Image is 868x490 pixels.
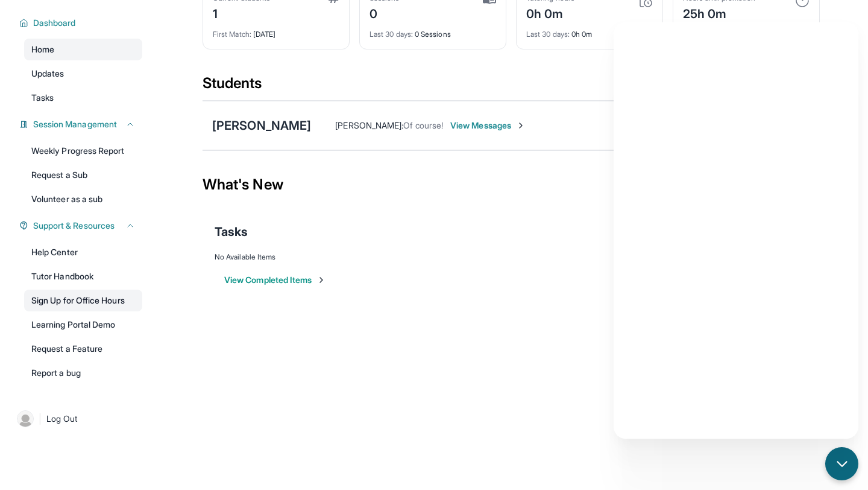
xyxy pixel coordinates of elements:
a: Request a Feature [24,338,142,360]
a: Report a bug [24,362,142,384]
span: Of course! [403,120,443,130]
a: Sign Up for Office Hours [24,290,142,311]
img: Chevron-Right [516,121,526,130]
div: 0h 0m [526,3,574,22]
div: Students [203,74,820,100]
span: Session Management [33,118,117,130]
a: Learning Portal Demo [24,314,142,336]
a: Tutor Handbook [24,266,142,287]
a: Home [24,39,142,60]
div: [DATE] [213,22,339,39]
a: Help Center [24,241,142,263]
span: Tasks [215,223,248,240]
div: 1 [213,3,270,22]
span: Log Out [46,413,78,425]
span: Support & Resources [33,220,115,232]
div: What's New [203,158,820,211]
span: First Match : [213,30,251,39]
iframe: Chatbot [614,22,858,439]
button: Dashboard [28,17,135,29]
span: View Messages [450,119,526,132]
span: Tasks [31,92,54,104]
button: Support & Resources [28,220,135,232]
a: Request a Sub [24,164,142,186]
div: 0 Sessions [370,22,496,39]
img: user-img [17,410,34,427]
div: 0h 0m [526,22,653,39]
div: [PERSON_NAME] [212,117,311,134]
span: Last 30 days : [526,30,570,39]
span: [PERSON_NAME] : [335,120,403,130]
span: | [39,412,42,426]
span: Updates [31,68,64,80]
div: 25h 0m [683,3,755,22]
button: Session Management [28,118,135,130]
button: chat-button [825,447,858,480]
div: 0 [370,3,400,22]
a: Volunteer as a sub [24,188,142,210]
a: |Log Out [12,406,142,432]
div: No Available Items [215,252,808,262]
span: Home [31,43,54,56]
span: Last 30 days : [370,30,413,39]
a: Updates [24,63,142,84]
a: Weekly Progress Report [24,140,142,162]
span: Dashboard [33,17,76,29]
a: Tasks [24,87,142,109]
button: View Completed Items [224,274,326,286]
